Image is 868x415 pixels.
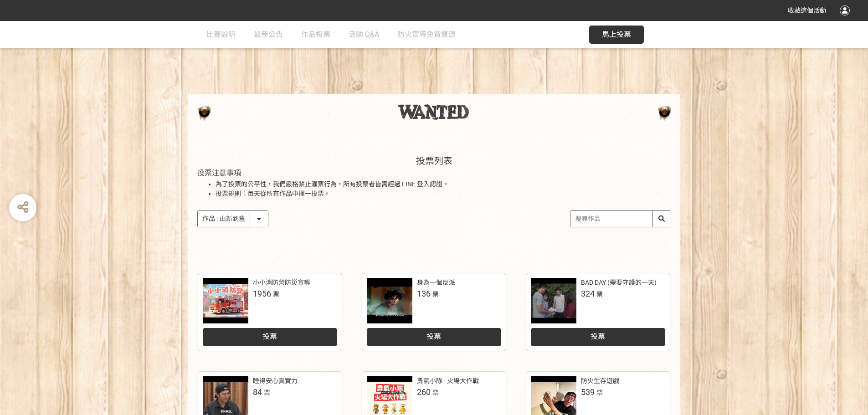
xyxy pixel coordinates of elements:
div: 勇氣小隊 · 火場大作戰 [417,376,479,386]
a: 小小消防營防災宣導1956票投票 [198,273,342,351]
span: 投票 [426,332,441,341]
li: 投票規則：每天從所有作品中擇一投票。 [216,189,671,199]
a: BAD DAY (需要守護的一天)324票投票 [526,273,670,351]
span: 收藏這個活動 [788,7,826,14]
span: 票 [273,291,279,298]
span: 票 [264,389,270,396]
a: 作品投票 [301,21,330,48]
div: 身為一個反派 [417,278,455,287]
span: 539 [581,387,595,397]
div: 防火生存遊戲 [581,376,619,386]
span: 投票 [262,332,277,341]
span: 比賽說明 [206,30,236,39]
span: 防火宣導免費資源 [397,30,456,39]
a: 比賽說明 [206,21,236,48]
span: 投票注意事項 [197,169,241,177]
span: 票 [432,389,439,396]
select: Sorting [198,211,268,227]
span: 投票 [591,332,605,341]
span: 136 [417,289,431,298]
a: 活動 Q&A [349,21,379,48]
span: 活動 Q&A [349,30,379,39]
button: 馬上投票 [589,26,644,44]
span: 84 [253,387,262,397]
span: 324 [581,289,595,298]
a: 身為一個反派136票投票 [362,273,506,351]
span: 票 [596,291,603,298]
span: 馬上投票 [602,30,631,39]
input: 搜尋作品 [570,211,671,227]
span: 作品投票 [301,30,330,39]
span: 1956 [253,289,271,298]
div: 小小消防營防災宣導 [253,278,310,287]
div: BAD DAY (需要守護的一天) [581,278,657,287]
div: 睡得安心真實力 [253,376,298,386]
a: 最新公告 [254,21,283,48]
span: 260 [417,387,431,397]
span: 最新公告 [254,30,283,39]
span: 票 [596,389,603,396]
h2: 投票列表 [197,155,671,166]
a: 防火宣導免費資源 [397,21,456,48]
li: 為了投票的公平性，我們嚴格禁止灌票行為，所有投票者皆需經過 LINE 登入認證。 [216,179,671,189]
span: 票 [432,291,439,298]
